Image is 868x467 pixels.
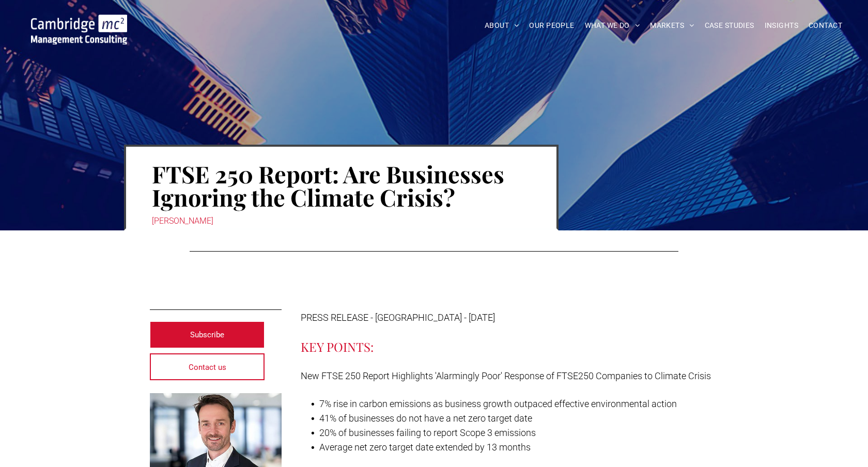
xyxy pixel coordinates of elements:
[301,338,374,355] span: KEY POINTS:
[301,312,495,323] span: PRESS RELEASE - [GEOGRAPHIC_DATA] - [DATE]
[152,214,531,228] div: [PERSON_NAME]
[190,322,224,348] span: Subscribe
[150,353,265,380] a: Contact us
[31,14,127,44] img: Go to Homepage
[189,354,226,380] span: Contact us
[760,18,803,34] a: INSIGHTS
[700,18,760,34] a: CASE STUDIES
[319,442,531,453] span: Average net zero target date extended by 13 months
[31,16,127,27] a: Your Business Transformed | Cambridge Management Consulting
[152,161,531,210] h1: FTSE 250 Report: Are Businesses Ignoring the Climate Crisis?
[479,18,524,34] a: ABOUT
[319,427,536,438] span: 20% of businesses failing to report Scope 3 emissions
[301,370,711,381] span: New FTSE 250 Report Highlights 'Alarmingly Poor' Response of FTSE250 Companies to Climate Crisis
[319,413,532,424] span: 41% of businesses do not have a net zero target date
[580,18,645,34] a: WHAT WE DO
[150,321,265,348] a: Subscribe
[803,18,847,34] a: CONTACT
[524,18,579,34] a: OUR PEOPLE
[645,18,699,34] a: MARKETS
[319,398,677,409] span: 7% rise in carbon emissions as business growth outpaced effective environmental action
